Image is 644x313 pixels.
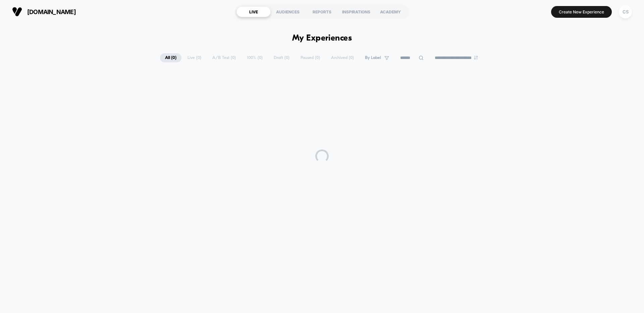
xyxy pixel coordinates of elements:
div: REPORTS [305,6,339,17]
button: [DOMAIN_NAME] [10,6,78,17]
div: CS [619,5,632,18]
div: ACADEMY [373,6,408,17]
div: AUDIENCES [271,6,305,17]
span: By Label [365,55,381,60]
button: CS [617,5,634,19]
img: Visually logo [12,7,22,17]
button: Create New Experience [551,6,612,18]
div: INSPIRATIONS [339,6,373,17]
span: All ( 0 ) [160,53,181,62]
img: end [474,56,478,60]
h1: My Experiences [292,34,352,43]
span: [DOMAIN_NAME] [27,8,76,15]
div: LIVE [236,6,271,17]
